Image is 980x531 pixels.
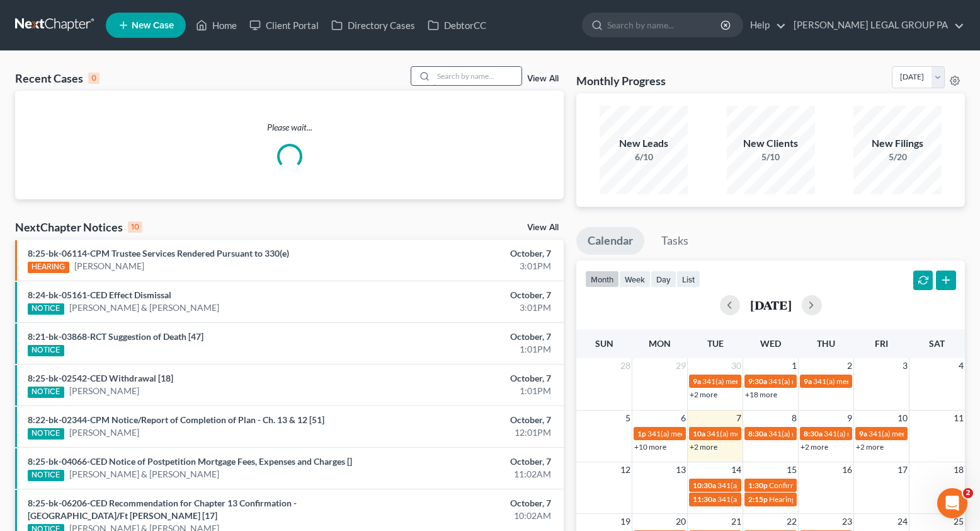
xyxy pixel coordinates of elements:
[841,462,853,477] span: 16
[385,372,552,385] div: October, 7
[690,390,717,399] a: +2 more
[600,151,688,163] div: 6/10
[190,14,243,37] a: Home
[769,494,867,504] span: Hearing for [PERSON_NAME]
[28,387,64,398] div: NOTICE
[607,13,722,37] input: Search by name...
[730,462,743,477] span: 14
[748,481,768,490] span: 1:30p
[937,488,967,518] iframe: Intercom live chat
[69,468,219,481] a: [PERSON_NAME] & [PERSON_NAME]
[813,376,935,386] span: 341(a) meeting for [PERSON_NAME]
[585,271,619,288] button: month
[28,262,69,273] div: HEARING
[619,462,632,477] span: 12
[385,289,552,301] div: October, 7
[385,510,552,522] div: 10:02AM
[859,429,867,438] span: 9a
[385,497,552,510] div: October, 7
[28,303,64,315] div: NOTICE
[88,73,100,84] div: 0
[385,426,552,439] div: 12:01PM
[853,136,942,151] div: New Filings
[385,468,552,481] div: 11:02AM
[385,385,552,397] div: 1:01PM
[707,429,828,438] span: 341(a) meeting for [PERSON_NAME]
[785,514,798,529] span: 22
[132,21,174,30] span: New Case
[768,429,890,438] span: 341(a) meeting for [PERSON_NAME]
[804,376,812,386] span: 9a
[675,514,687,529] span: 20
[817,338,835,349] span: Thu
[28,345,64,356] div: NOTICE
[421,14,493,37] a: DebtorCC
[675,358,687,373] span: 29
[651,271,676,288] button: day
[619,514,632,529] span: 19
[385,455,552,468] div: October, 7
[963,488,973,498] span: 2
[693,481,716,490] span: 10:30a
[385,330,552,343] div: October, 7
[801,442,828,452] a: +2 more
[856,442,884,452] a: +2 more
[69,426,139,439] a: [PERSON_NAME]
[841,514,853,529] span: 23
[69,385,139,397] a: [PERSON_NAME]
[760,338,781,349] span: Wed
[385,414,552,426] div: October, 7
[28,414,324,425] a: 8:22-bk-02344-CPM Notice/Report of Completion of Plan - Ch. 13 & 12 [51]
[846,411,853,426] span: 9
[730,358,743,373] span: 30
[595,338,613,349] span: Sun
[744,14,786,37] a: Help
[790,358,798,373] span: 1
[385,247,552,260] div: October, 7
[748,429,767,438] span: 8:30a
[647,429,769,438] span: 341(a) meeting for [PERSON_NAME]
[624,411,632,426] span: 5
[28,248,289,259] a: 8:25-bk-06114-CPM Trustee Services Rendered Pursuant to 330(e)
[707,338,724,349] span: Tue
[804,429,823,438] span: 8:30a
[600,136,688,151] div: New Leads
[385,301,552,314] div: 3:01PM
[676,271,700,288] button: list
[634,442,666,452] a: +10 more
[637,429,646,438] span: 1p
[576,73,666,88] h3: Monthly Progress
[693,429,705,438] span: 10a
[952,411,965,426] span: 11
[693,494,716,504] span: 11:30a
[896,462,909,477] span: 17
[28,456,352,467] a: 8:25-bk-04066-CED Notice of Postpetition Mortgage Fees, Expenses and Charges []
[15,219,142,235] div: NextChapter Notices
[650,227,700,255] a: Tasks
[853,151,942,163] div: 5/20
[727,151,815,163] div: 5/10
[896,514,909,529] span: 24
[28,498,297,521] a: 8:25-bk-06206-CED Recommendation for Chapter 13 Confirmation - [GEOGRAPHIC_DATA]/Ft [PERSON_NAME]...
[745,390,777,399] a: +18 more
[527,223,559,232] a: View All
[325,14,421,37] a: Directory Cases
[727,136,815,151] div: New Clients
[875,338,888,349] span: Fri
[28,289,171,300] a: 8:24-bk-05161-CED Effect Dismissal
[385,260,552,272] div: 3:01PM
[619,358,632,373] span: 28
[768,376,890,386] span: 341(a) meeting for [PERSON_NAME]
[693,376,701,386] span: 9a
[385,343,552,356] div: 1:01PM
[128,221,142,233] div: 10
[785,462,798,477] span: 15
[690,442,717,452] a: +2 more
[576,227,644,255] a: Calendar
[15,121,564,134] p: Please wait...
[846,358,853,373] span: 2
[769,481,979,490] span: Confirmation hearing for [PERSON_NAME] & [PERSON_NAME]
[28,428,64,440] div: NOTICE
[952,514,965,529] span: 25
[74,260,144,272] a: [PERSON_NAME]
